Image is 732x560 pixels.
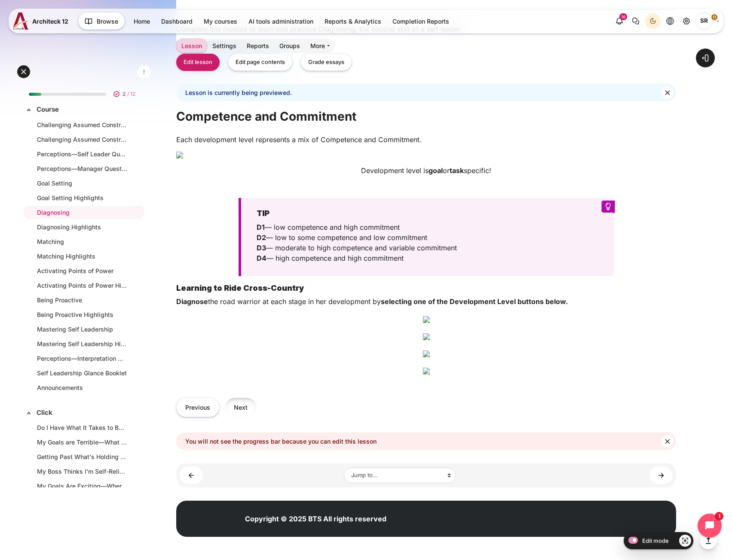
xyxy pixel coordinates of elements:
[199,14,242,28] a: My courses
[176,297,208,306] strong: Diagnose
[22,81,146,103] a: 2 / 12
[176,108,676,109] a: Start of main content
[176,165,676,176] p: Development level is or specific!
[180,466,203,484] a: ◄ Goal Setting Highlights
[381,297,568,306] strong: selecting one of the Development Level buttons below.
[612,13,627,29] div: Show notification window with 16 new notifications
[257,233,266,242] strong: D2
[176,432,676,450] div: You will not see the progress bar because you can edit this lesson
[646,15,659,27] div: Dark Mode
[37,310,127,319] a: Being Proactive Highlights
[679,535,691,547] a: Show/Hide - Region
[423,333,430,340] img: image%20%283%29.png
[301,54,352,71] button: Grade essays
[25,105,33,114] span: Collapse
[429,166,443,175] strong: goal
[37,383,127,392] a: Announcements
[257,209,270,218] strong: TIP
[37,208,127,217] a: Diagnosing
[642,537,669,544] span: Edit mode
[450,166,464,175] strong: task
[37,452,127,461] a: Getting Past What's Holding Me Back
[37,281,127,290] a: Activating Points of Power Highlights
[37,467,127,476] a: My Boss Thinks I'm Self-Reliant, but I'm Not
[37,408,129,418] a: Click
[257,254,266,262] strong: D4
[37,237,127,246] a: Matching
[387,14,454,28] a: Completion Reports
[37,295,127,304] a: Being Proactive
[228,54,292,71] button: Edit page contents
[37,354,127,363] a: Perceptions—Interpretation Guide (Deep Dive)
[37,266,127,275] a: Activating Points of Power
[695,12,713,30] span: Songklod Riraroengjaratsaeng
[37,339,127,348] a: Mastering Self Leadership Highlights
[37,438,127,447] a: My Goals are Terrible—What Do I Do?
[78,12,125,30] button: Browse
[37,120,127,129] a: Challenging Assumed Constraints
[97,17,118,26] span: Browse
[257,243,266,252] strong: D3
[245,514,386,523] strong: Copyright © 2025 BTS All rights reserved
[305,39,335,53] a: More
[176,109,676,124] h2: Competence and Commitment
[176,296,676,307] p: the road warrior at each stage in her development by
[207,39,242,53] a: Settings
[37,252,127,261] a: Matching Highlights
[127,90,135,98] span: / 12
[257,223,265,231] strong: D1
[37,368,127,377] a: Self Leadership Glance Booklet
[37,105,129,115] a: Course
[37,222,127,231] a: Diagnosing Highlights
[649,466,673,484] a: Diagnosing Highlights ►
[423,316,430,323] img: image%20%282%29.png
[37,179,127,188] a: Goal Setting
[129,14,155,28] a: Home
[176,152,676,158] img: image%20%281%29.png
[319,14,386,28] a: Reports & Analytics
[176,84,676,101] div: Lesson is currently being previewed.
[37,164,127,173] a: Perceptions—Manager Questionnaire (Deep Dive)
[225,398,257,417] button: Next
[243,14,319,28] a: AI tools administration
[423,368,430,374] img: image%20%285%29.png
[37,193,127,202] a: Goal Setting Highlights
[423,350,430,357] img: image%20%284%29.png
[176,39,207,53] a: Lesson
[13,12,72,30] a: A12 A12 Architeck 12
[176,283,304,292] strong: Learning to Ride Cross-Country
[176,54,220,71] button: Edit lesson
[32,17,68,26] span: Architeck 12
[619,13,627,20] div: 16
[37,325,127,334] a: Mastering Self Leadership
[37,149,127,158] a: Perceptions—Self Leader Questionnaire
[176,398,219,417] button: Previous
[37,423,127,432] a: Do I Have What It Takes to Be a Self Leader?
[29,93,41,96] div: 16%
[628,13,643,29] button: There are 0 unread conversations
[25,408,33,417] span: Collapse
[645,13,661,29] button: Light Mode Dark Mode
[123,90,126,98] span: 2
[679,13,694,29] a: Site administration
[239,198,613,276] div: Tip
[700,532,717,549] button: Go to top
[156,14,198,28] a: Dashboard
[37,481,127,490] a: My Goals Are Exciting—Where Do I Start?
[176,134,676,145] p: Each development level represents a mix of Competence and Commitment.
[242,39,274,53] a: Reports
[13,12,29,30] img: A12
[662,13,678,29] button: Languages
[274,39,305,53] a: Groups
[257,222,593,263] p: — low competence and high commitment — low to some competence and low commitment — moderate to hi...
[37,135,127,144] a: Challenging Assumed Constraints Highlights
[695,12,719,30] a: User menu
